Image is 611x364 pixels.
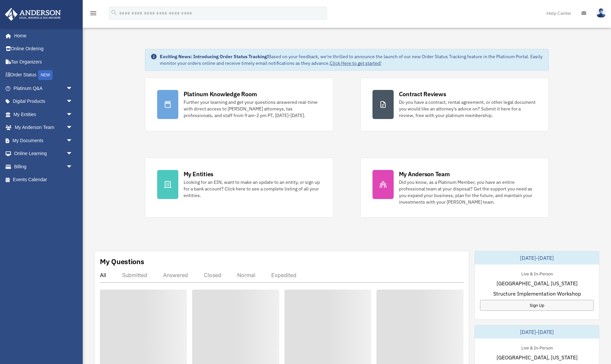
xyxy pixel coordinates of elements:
[5,55,83,68] a: Tax Organizers
[475,251,599,264] div: [DATE]-[DATE]
[330,60,381,66] a: Click Here to get started!
[596,8,606,18] img: User Pic
[89,9,97,17] i: menu
[480,300,594,311] a: Sign Up
[5,160,83,173] a: Billingarrow_drop_down
[66,134,79,147] span: arrow_drop_down
[66,95,79,108] span: arrow_drop_down
[5,147,83,160] a: Online Learningarrow_drop_down
[497,279,578,287] span: [GEOGRAPHIC_DATA], [US_STATE]
[3,8,63,21] img: Anderson Advisors Platinum Portal
[360,158,549,218] a: My Anderson Team Did you know, as a Platinum Member, you have an entire professional team at your...
[399,179,537,205] div: Did you know, as a Platinum Member, you have an entire professional team at your disposal? Get th...
[145,78,334,131] a: Platinum Knowledge Room Further your learning and get your questions answered real-time with dire...
[204,272,221,278] div: Closed
[66,160,79,174] span: arrow_drop_down
[100,257,144,266] div: My Questions
[184,179,322,199] div: Looking for an EIN, want to make an update to an entity, or sign up for a bank account? Click her...
[5,121,83,134] a: My Anderson Teamarrow_drop_down
[5,134,83,147] a: My Documentsarrow_drop_down
[5,82,83,95] a: Platinum Q&Aarrow_drop_down
[516,344,558,351] div: Live & In-Person
[66,108,79,121] span: arrow_drop_down
[38,70,53,80] div: NEW
[497,353,578,361] span: [GEOGRAPHIC_DATA], [US_STATE]
[89,12,97,17] a: menu
[5,173,83,186] a: Events Calendar
[184,90,257,98] div: Platinum Knowledge Room
[110,9,118,16] i: search
[399,170,450,178] div: My Anderson Team
[66,121,79,135] span: arrow_drop_down
[66,147,79,161] span: arrow_drop_down
[493,290,581,298] span: Structure Implementation Workshop
[160,54,268,60] strong: Exciting News: Introducing Order Status Tracking!
[399,90,446,98] div: Contract Reviews
[516,270,558,277] div: Live & In-Person
[100,272,106,278] div: All
[145,158,334,218] a: My Entities Looking for an EIN, want to make an update to an entity, or sign up for a bank accoun...
[184,99,322,119] div: Further your learning and get your questions answered real-time with direct access to [PERSON_NAM...
[5,42,83,56] a: Online Ordering
[475,325,599,339] div: [DATE]-[DATE]
[163,272,188,278] div: Answered
[399,99,537,119] div: Do you have a contract, rental agreement, or other legal document you would like an attorney's ad...
[360,78,549,131] a: Contract Reviews Do you have a contract, rental agreement, or other legal document you would like...
[5,95,83,108] a: Digital Productsarrow_drop_down
[5,29,79,42] a: Home
[184,170,213,178] div: My Entities
[5,108,83,121] a: My Entitiesarrow_drop_down
[237,272,255,278] div: Normal
[5,68,83,82] a: Order StatusNEW
[160,53,544,66] div: Based on your feedback, we're thrilled to announce the launch of our new Order Status Tracking fe...
[122,272,147,278] div: Submitted
[66,82,79,95] span: arrow_drop_down
[271,272,296,278] div: Expedited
